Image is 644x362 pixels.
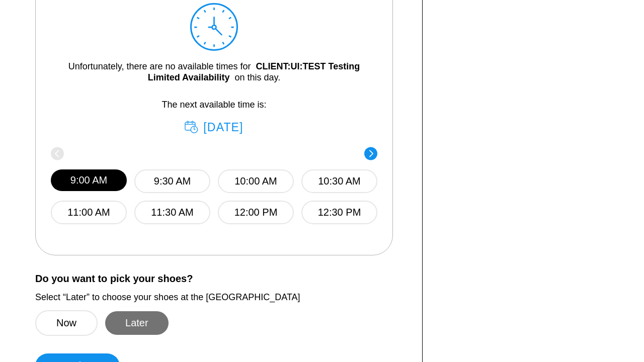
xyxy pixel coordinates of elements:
[218,169,294,193] button: 10:00 AM
[301,169,377,193] button: 10:30 AM
[218,201,294,224] button: 12:00 PM
[134,169,210,193] button: 9:30 AM
[66,61,362,83] div: Unfortunately, there are no available times for on this day.
[35,292,407,303] label: Select “Later” to choose your shoes at the [GEOGRAPHIC_DATA]
[35,273,407,284] label: Do you want to pick your shoes?
[51,169,127,191] button: 9:00 AM
[134,201,210,224] button: 11:30 AM
[35,310,98,336] button: Now
[301,201,377,224] button: 12:30 PM
[148,61,360,82] a: CLIENT:UI:TEST Testing Limited Availability
[66,99,362,134] div: The next available time is:
[105,311,169,335] button: Later
[51,201,127,224] button: 11:00 AM
[185,120,243,134] div: [DATE]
